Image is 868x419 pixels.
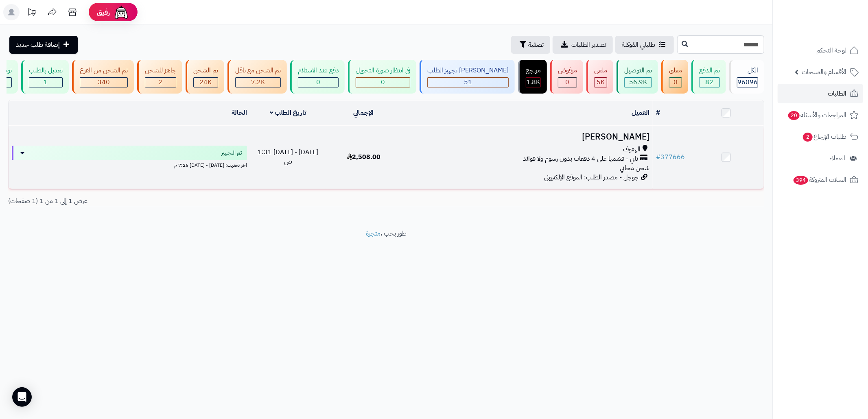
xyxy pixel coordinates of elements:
[690,60,728,94] a: تم الدفع 82
[159,77,163,87] span: 2
[98,77,110,87] span: 340
[778,105,863,125] a: المراجعات والأسئلة20
[656,152,685,162] a: #377666
[136,60,184,94] a: جاهز للشحن 2
[427,66,509,75] div: [PERSON_NAME] تجهيز الطلب
[70,60,136,94] a: تم الشحن من الفرع 340
[669,66,682,75] div: معلق
[523,154,638,164] span: تابي - قسّمها على 4 دفعات بدون رسوم ولا فوائد
[20,60,70,94] a: تعديل بالطلب 1
[221,149,242,157] span: تم التجهيز
[236,78,280,87] div: 7222
[656,108,660,118] a: #
[298,78,338,87] div: 0
[356,78,410,87] div: 0
[194,78,218,87] div: 24030
[558,78,577,87] div: 0
[828,88,846,99] span: الطلبات
[778,170,863,190] a: السلات المتروكة394
[624,66,652,75] div: تم التوصيل
[594,66,607,75] div: ملغي
[571,40,606,50] span: تصدير الطلبات
[778,84,863,103] a: الطلبات
[625,78,652,87] div: 56919
[737,66,758,75] div: الكل
[226,60,289,94] a: تم الشحن مع ناقل 7.2K
[16,40,60,50] span: إضافة طلب جديد
[346,60,418,94] a: في انتظار صورة التحويل 0
[97,7,110,17] span: رفيق
[80,66,128,75] div: تم الشحن من الفرع
[9,36,78,54] a: إضافة طلب جديد
[728,60,766,94] a: الكل96096
[418,60,516,94] a: [PERSON_NAME] تجهيز الطلب 51
[428,78,508,87] div: 51
[553,36,613,54] a: تصدير الطلبات
[778,127,863,146] a: طلبات الإرجاع2
[793,174,846,185] span: السلات المتروكة
[235,66,281,75] div: تم الشحن مع ناقل
[464,77,472,87] span: 51
[113,4,129,20] img: ai-face.png
[145,78,176,87] div: 2
[788,111,800,120] span: 20
[566,77,570,87] span: 0
[632,108,649,118] a: العميل
[526,66,541,75] div: مرتجع
[200,77,212,87] span: 24K
[526,78,540,87] div: 1834
[29,66,63,75] div: تعديل بالطلب
[673,77,678,87] span: 0
[699,66,720,75] div: تم الدفع
[12,160,247,169] div: اخر تحديث: [DATE] - [DATE] 7:26 م
[615,60,660,94] a: تم التوصيل 56.9K
[558,66,577,75] div: مرفوض
[366,229,380,238] a: متجرة
[615,36,674,54] a: طلباتي المُوكلة
[193,66,218,75] div: تم الشحن
[597,77,605,87] span: 5K
[289,60,346,94] a: دفع عند الاستلام 0
[595,78,607,87] div: 4993
[184,60,226,94] a: تم الشحن 24K
[623,145,641,154] span: الهفوف
[660,60,690,94] a: معلق 0
[22,4,42,22] a: تحديثات المنصة
[816,45,846,56] span: لوحة التحكم
[778,148,863,168] a: العملاء
[700,78,719,87] div: 82
[787,109,846,121] span: المراجعات والأسئلة
[549,60,585,94] a: مرفوض 0
[44,77,48,87] span: 1
[778,41,863,60] a: لوحة التحكم
[356,66,410,75] div: في انتظار صورة التحويل
[298,66,339,75] div: دفع عند الاستلام
[585,60,615,94] a: ملغي 5K
[516,60,549,94] a: مرتجع 1.8K
[80,78,127,87] div: 340
[528,40,544,50] span: تصفية
[737,77,758,87] span: 96096
[802,131,846,142] span: طلبات الإرجاع
[251,77,265,87] span: 7.2K
[802,66,846,78] span: الأقسام والمنتجات
[794,176,808,185] span: 394
[656,152,660,162] span: #
[316,77,320,87] span: 0
[829,153,845,164] span: العملاء
[527,77,540,87] span: 1.8K
[669,78,682,87] div: 0
[354,108,374,118] a: الإجمالي
[381,77,385,87] span: 0
[620,163,649,173] span: شحن مجاني
[706,77,714,87] span: 82
[145,66,176,75] div: جاهز للشحن
[544,172,639,182] span: جوجل - مصدر الطلب: الموقع الإلكتروني
[622,40,655,50] span: طلباتي المُوكلة
[404,132,649,142] h3: [PERSON_NAME]
[29,78,62,87] div: 1
[12,387,32,407] div: Open Intercom Messenger
[2,196,386,206] div: عرض 1 إلى 1 من 1 (1 صفحات)
[813,23,860,40] img: logo-2.png
[803,133,813,142] span: 2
